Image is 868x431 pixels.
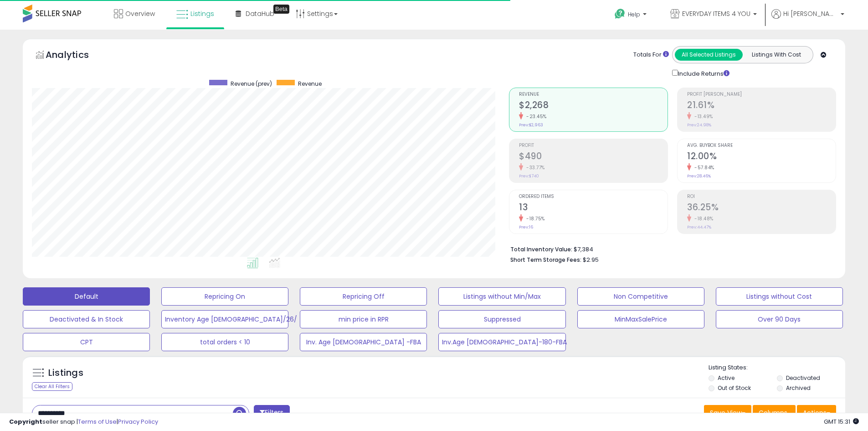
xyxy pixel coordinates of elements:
[9,417,42,426] strong: Copyright
[614,8,626,20] i: Get Help
[48,367,83,379] h5: Listings
[23,333,150,351] button: CPT
[771,9,844,30] a: Hi [PERSON_NAME]
[300,333,427,351] button: Inv. Age [DEMOGRAPHIC_DATA] -FBA
[510,256,581,264] b: Short Term Storage Fees:
[687,122,711,128] small: Prev: 24.98%
[300,287,427,306] button: Repricing Off
[125,9,155,18] span: Overview
[687,224,711,230] small: Prev: 44.47%
[607,1,656,30] a: Help
[687,151,836,163] h2: 12.00%
[519,122,543,128] small: Prev: $2,963
[675,49,743,61] button: All Selected Listings
[628,10,640,18] span: Help
[687,92,836,97] span: Profit [PERSON_NAME]
[786,384,811,392] label: Archived
[786,374,820,382] label: Deactivated
[577,287,704,306] button: Non Competitive
[190,9,214,18] span: Listings
[718,374,734,382] label: Active
[691,164,714,171] small: -57.84%
[32,382,72,391] div: Clear All Filters
[523,164,545,171] small: -33.77%
[9,418,158,426] div: seller snap | |
[718,384,751,392] label: Out of Stock
[438,333,565,351] button: Inv.Age [DEMOGRAPHIC_DATA]-180-FBA
[753,405,796,421] button: Columns
[254,405,289,421] button: Filters
[519,173,539,179] small: Prev: $740
[519,92,668,97] span: Revenue
[161,333,288,351] button: total orders < 10
[519,194,668,199] span: Ordered Items
[298,80,322,88] span: Revenue
[797,405,836,421] button: Actions
[519,202,668,214] h2: 13
[759,408,787,417] span: Columns
[161,287,288,306] button: Repricing On
[78,417,117,426] a: Terms of Use
[510,243,829,254] li: $7,384
[682,9,750,18] span: EVERYDAY ITEMS 4 YOU
[783,9,838,18] span: Hi [PERSON_NAME]
[246,9,274,18] span: DataHub
[231,80,272,88] span: Revenue (prev)
[742,49,810,61] button: Listings With Cost
[716,287,843,306] button: Listings without Cost
[118,417,158,426] a: Privacy Policy
[23,287,150,306] button: Default
[519,151,668,163] h2: $490
[687,194,836,199] span: ROI
[438,310,565,328] button: Suppressed
[519,143,668,148] span: Profit
[438,287,565,306] button: Listings without Min/Max
[583,255,599,264] span: $2.95
[510,245,572,253] b: Total Inventory Value:
[687,202,836,214] h2: 36.25%
[716,310,843,328] button: Over 90 Days
[519,224,533,230] small: Prev: 16
[46,48,107,63] h5: Analytics
[300,310,427,328] button: min price in RPR
[577,310,704,328] button: MinMaxSalePrice
[273,5,289,14] div: Tooltip anchor
[687,173,711,179] small: Prev: 28.46%
[523,215,545,222] small: -18.75%
[523,113,547,120] small: -23.45%
[709,363,845,372] p: Listing States:
[691,113,713,120] small: -13.49%
[704,405,751,421] button: Save View
[824,417,859,426] span: 2025-08-15 15:31 GMT
[687,143,836,148] span: Avg. Buybox Share
[161,310,288,328] button: Inventory Age [DEMOGRAPHIC_DATA]/26/
[687,100,836,112] h2: 21.61%
[519,100,668,112] h2: $2,268
[691,215,714,222] small: -18.48%
[23,310,150,328] button: Deactivated & In Stock
[633,51,669,59] div: Totals For
[665,68,740,78] div: Include Returns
